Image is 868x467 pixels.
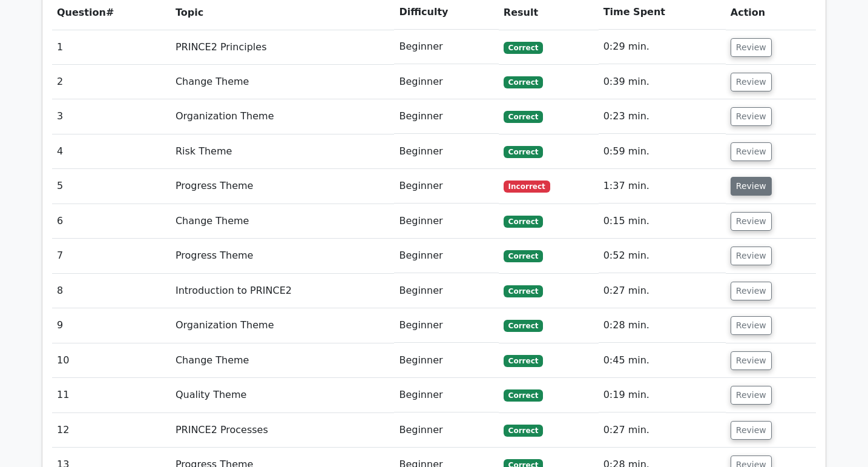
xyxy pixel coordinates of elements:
[731,212,772,231] button: Review
[599,274,726,308] td: 0:27 min.
[394,169,498,204] td: Beginner
[171,204,395,239] td: Change Theme
[504,181,550,193] span: Incorrect
[599,134,726,169] td: 0:59 min.
[394,239,498,273] td: Beginner
[504,76,543,88] span: Correct
[731,351,772,370] button: Review
[504,42,543,54] span: Correct
[171,413,395,448] td: PRINCE2 Processes
[171,65,395,99] td: Change Theme
[504,146,543,158] span: Correct
[394,343,498,378] td: Beginner
[504,250,543,262] span: Correct
[52,239,171,273] td: 7
[731,282,772,300] button: Review
[504,389,543,402] span: Correct
[52,308,171,343] td: 9
[171,99,395,134] td: Organization Theme
[599,169,726,204] td: 1:37 min.
[599,204,726,239] td: 0:15 min.
[731,247,772,265] button: Review
[504,216,543,228] span: Correct
[52,30,171,64] td: 1
[52,413,171,448] td: 12
[504,425,543,437] span: Correct
[394,413,498,448] td: Beginner
[57,7,106,18] span: Question
[504,320,543,332] span: Correct
[52,169,171,204] td: 5
[731,38,772,57] button: Review
[394,204,498,239] td: Beginner
[171,239,395,273] td: Progress Theme
[731,421,772,440] button: Review
[599,308,726,343] td: 0:28 min.
[52,343,171,378] td: 10
[171,308,395,343] td: Organization Theme
[731,316,772,335] button: Review
[52,204,171,239] td: 6
[171,134,395,169] td: Risk Theme
[52,99,171,134] td: 3
[504,111,543,123] span: Correct
[599,65,726,99] td: 0:39 min.
[599,99,726,134] td: 0:23 min.
[394,308,498,343] td: Beginner
[731,142,772,161] button: Review
[599,413,726,448] td: 0:27 min.
[731,73,772,91] button: Review
[394,65,498,99] td: Beginner
[394,378,498,412] td: Beginner
[731,107,772,126] button: Review
[171,30,395,64] td: PRINCE2 Principles
[599,378,726,412] td: 0:19 min.
[52,65,171,99] td: 2
[394,274,498,308] td: Beginner
[52,378,171,412] td: 11
[599,30,726,64] td: 0:29 min.
[171,169,395,204] td: Progress Theme
[599,239,726,273] td: 0:52 min.
[394,99,498,134] td: Beginner
[731,177,772,196] button: Review
[504,355,543,367] span: Correct
[599,343,726,378] td: 0:45 min.
[52,134,171,169] td: 4
[52,274,171,308] td: 8
[171,274,395,308] td: Introduction to PRINCE2
[171,343,395,378] td: Change Theme
[394,30,498,64] td: Beginner
[171,378,395,412] td: Quality Theme
[731,386,772,405] button: Review
[504,285,543,297] span: Correct
[394,134,498,169] td: Beginner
